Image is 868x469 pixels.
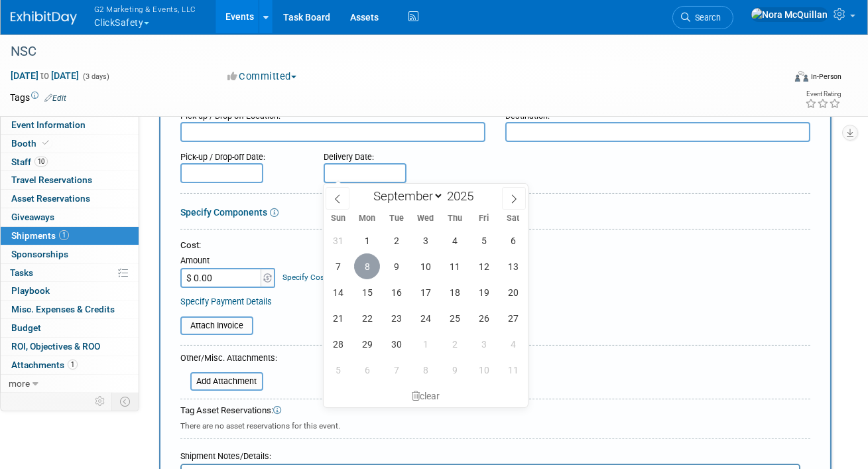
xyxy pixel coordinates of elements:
[1,338,139,356] a: ROI, Objectives & ROO
[180,352,277,368] div: Other/Misc. Attachments:
[412,331,438,357] span: October 1, 2025
[1,135,139,153] a: Booth
[354,331,380,357] span: September 29, 2025
[324,145,466,163] div: Delivery Date:
[42,139,49,147] i: Booth reservation complete
[11,119,86,130] span: Event Information
[383,357,409,383] span: October 7, 2025
[383,305,409,331] span: September 23, 2025
[34,157,48,167] span: 10
[10,91,66,104] td: Tags
[11,285,50,296] span: Playbook
[283,273,353,282] a: Specify Cost Center
[382,214,411,223] span: Tue
[44,94,66,103] a: Edit
[94,2,196,16] span: G2 Marketing & Events, LLC
[354,357,380,383] span: October 6, 2025
[810,72,841,82] div: In-Person
[442,331,467,357] span: October 2, 2025
[11,249,68,259] span: Sponsorships
[690,13,721,23] span: Search
[180,405,810,417] div: Tag Asset Reservations:
[1,356,139,374] a: Attachments1
[11,360,78,370] span: Attachments
[383,279,409,305] span: September 16, 2025
[1,264,139,282] a: Tasks
[1,227,139,245] a: Shipments1
[325,331,351,357] span: September 28, 2025
[442,253,467,279] span: September 11, 2025
[471,331,497,357] span: October 3, 2025
[11,341,100,352] span: ROI, Objectives & ROO
[354,253,380,279] span: September 8, 2025
[325,279,351,305] span: September 14, 2025
[10,70,80,82] span: [DATE] [DATE]
[6,40,771,64] div: NSC
[1,301,139,318] a: Misc. Expenses & Credits
[471,305,497,331] span: September 26, 2025
[795,71,808,82] img: Format-Inperson.png
[9,378,30,389] span: more
[324,385,528,407] div: clear
[10,267,33,278] span: Tasks
[442,357,467,383] span: October 9, 2025
[353,214,382,223] span: Mon
[383,331,409,357] span: September 30, 2025
[412,228,438,253] span: September 3, 2025
[440,214,469,223] span: Thu
[1,190,139,208] a: Asset Reservations
[805,91,841,98] div: Event Rating
[672,6,733,29] a: Search
[471,357,497,383] span: October 10, 2025
[11,174,92,185] span: Travel Reservations
[325,357,351,383] span: October 5, 2025
[1,208,139,226] a: Giveaways
[1,171,139,189] a: Travel Reservations
[442,279,467,305] span: September 18, 2025
[11,230,69,241] span: Shipments
[1,245,139,263] a: Sponsorships
[412,253,438,279] span: September 10, 2025
[180,444,800,464] div: Shipment Notes/Details:
[471,228,497,253] span: September 5, 2025
[325,228,351,253] span: August 31, 2025
[180,297,272,306] a: Specify Payment Details
[411,214,440,223] span: Wed
[1,153,139,171] a: Staff10
[354,305,380,331] span: September 22, 2025
[444,188,483,204] input: Year
[367,188,444,204] select: Month
[89,393,112,410] td: Personalize Event Tab Strip
[11,193,90,204] span: Asset Reservations
[11,322,41,333] span: Budget
[383,228,409,253] span: September 2, 2025
[11,157,48,167] span: Staff
[719,69,841,89] div: Event Format
[180,145,304,163] div: Pick-up / Drop-off Date:
[68,360,78,369] span: 1
[223,70,302,84] button: Committed
[471,253,497,279] span: September 12, 2025
[412,279,438,305] span: September 17, 2025
[500,357,526,383] span: October 11, 2025
[442,228,467,253] span: September 4, 2025
[11,138,52,149] span: Booth
[180,417,810,432] div: There are no asset reservations for this event.
[354,228,380,253] span: September 1, 2025
[500,331,526,357] span: October 4, 2025
[354,279,380,305] span: September 15, 2025
[180,255,277,268] div: Amount
[325,253,351,279] span: September 7, 2025
[499,214,528,223] span: Sat
[751,7,828,22] img: Nora McQuillan
[500,253,526,279] span: September 13, 2025
[82,72,109,81] span: (3 days)
[11,11,77,25] img: ExhibitDay
[324,214,353,223] span: Sun
[325,305,351,331] span: September 21, 2025
[412,357,438,383] span: October 8, 2025
[112,393,139,410] td: Toggle Event Tabs
[180,207,267,218] a: Specify Components
[469,214,499,223] span: Fri
[1,319,139,337] a: Budget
